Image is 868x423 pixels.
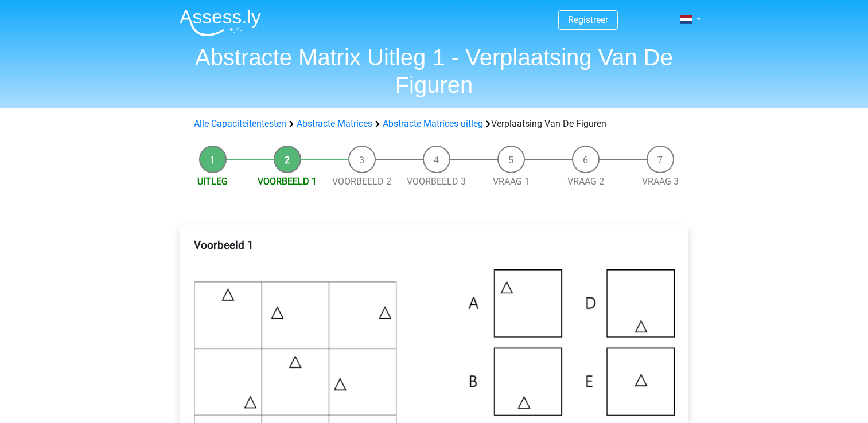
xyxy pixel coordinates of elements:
[568,14,608,25] a: Registreer
[642,176,679,187] a: Vraag 3
[567,176,604,187] a: Vraag 2
[197,176,228,187] a: Uitleg
[194,118,286,129] a: Alle Capaciteitentesten
[493,176,530,187] a: Vraag 1
[332,176,391,187] a: Voorbeeld 2
[258,176,317,187] a: Voorbeeld 1
[189,117,679,131] div: Verplaatsing Van De Figuren
[297,118,372,129] a: Abstracte Matrices
[180,9,261,36] img: Assessly
[407,176,466,187] a: Voorbeeld 3
[170,44,698,99] h1: Abstracte Matrix Uitleg 1 - Verplaatsing Van De Figuren
[383,118,483,129] a: Abstracte Matrices uitleg
[194,238,254,252] b: Voorbeeld 1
